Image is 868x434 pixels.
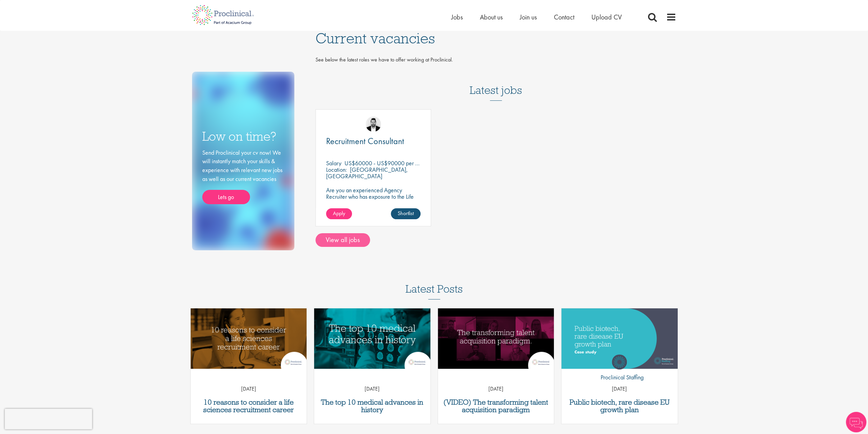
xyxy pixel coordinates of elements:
[561,308,678,369] a: Link to a post
[406,283,463,299] h3: Latest Posts
[344,159,430,167] p: US$60000 - US$90000 per annum
[520,13,537,22] a: Join us
[591,13,622,22] a: Upload CV
[561,308,678,369] img: Public biotech, rare disease EU growth plan thumbnail
[326,135,404,147] span: Recruitment Consultant
[451,13,463,22] a: Jobs
[441,398,551,414] a: (VIDEO) The transforming talent acquisition paradigm
[315,233,370,247] a: View all jobs
[318,398,427,414] a: The top 10 medical advances in history
[5,409,92,429] iframe: reCAPTCHA
[326,187,421,213] p: Are you an experienced Agency Recruiter who has exposure to the Life Sciences market and looking ...
[612,354,627,369] img: Proclinical Staffing
[194,398,304,414] a: 10 reasons to consider a life sciences recruitment career
[315,56,676,64] p: See below the latest roles we have to offer working at Proclinical.
[326,208,352,219] a: Apply
[202,130,284,143] h3: Low on time?
[333,210,345,217] span: Apply
[191,308,307,369] img: 10 reasons to consider a life sciences recruitment career | Recruitment consultant on the phone
[565,398,674,414] a: Public biotech, rare disease EU growth plan
[326,166,408,180] p: [GEOGRAPHIC_DATA], [GEOGRAPHIC_DATA]
[202,190,250,204] a: Lets go
[595,354,644,385] a: Proclinical Staffing Proclinical Staffing
[438,308,554,369] a: Link to a post
[314,308,430,369] img: Top 10 medical advances in history
[326,166,347,173] span: Location:
[315,29,435,47] span: Current vacancies
[554,13,574,22] a: Contact
[438,385,554,393] p: [DATE]
[595,373,644,382] p: Proclinical Staffing
[314,308,430,369] a: Link to a post
[561,385,678,393] p: [DATE]
[470,67,522,101] h3: Latest jobs
[846,412,866,432] img: Chatbot
[366,116,381,132] img: Ross Wilkings
[191,308,307,369] a: Link to a post
[438,308,554,369] img: Proclinical host LEAP TA Life Sciences panel discussion about the transforming talent acquisition...
[326,137,421,145] a: Recruitment Consultant
[480,13,503,22] a: About us
[202,148,284,205] div: Send Proclinical your cv now! We will instantly match your skills & experience with relevant new ...
[391,208,421,219] a: Shortlist
[314,385,430,393] p: [DATE]
[326,159,341,167] span: Salary
[191,385,307,393] p: [DATE]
